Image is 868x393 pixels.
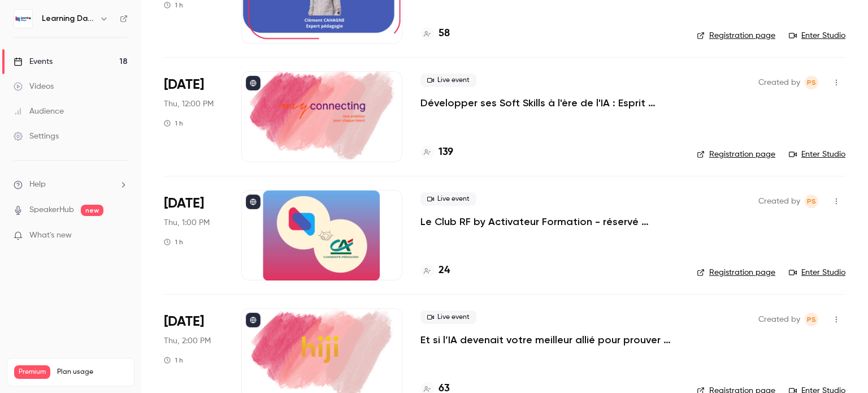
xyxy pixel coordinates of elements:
span: What's new [29,230,72,241]
a: Registration page [697,267,775,278]
div: Settings [14,131,59,142]
span: Thu, 12:00 PM [164,98,214,110]
span: Created by [758,195,800,208]
span: [DATE] [164,76,204,94]
a: Registration page [697,149,775,160]
div: Oct 9 Thu, 1:00 PM (Europe/Paris) [164,190,223,280]
span: PS [807,195,816,208]
span: Help [29,179,46,191]
span: [DATE] [164,195,204,213]
div: Audience [14,106,64,117]
h4: 58 [439,26,450,41]
a: 58 [420,26,450,41]
div: 1 h [164,119,183,128]
img: Learning Days [14,10,32,28]
a: Registration page [697,30,775,41]
span: Prad Selvarajah [805,313,818,326]
a: SpeakerHub [29,204,74,216]
span: Created by [758,313,800,326]
div: Videos [14,81,54,92]
span: Live event [420,192,476,206]
span: Live event [420,310,476,324]
div: 1 h [164,1,183,10]
h6: Learning Days [42,13,95,24]
a: 24 [420,263,450,278]
span: Plan usage [57,368,127,377]
span: [DATE] [164,313,204,331]
span: PS [807,313,816,326]
h4: 24 [439,263,450,278]
a: Enter Studio [789,267,845,278]
span: Premium [14,365,50,379]
span: Prad Selvarajah [805,195,818,208]
a: Développer ses Soft Skills à l'ère de l'IA : Esprit critique & IA [420,96,679,110]
a: Et si l’IA devenait votre meilleur allié pour prouver enfin l’impact de vos formations ? [420,333,679,347]
div: 1 h [164,356,183,365]
span: Prad Selvarajah [805,76,818,89]
span: Thu, 2:00 PM [164,335,211,347]
span: PS [807,76,816,89]
span: Live event [420,74,476,87]
a: Enter Studio [789,30,845,41]
span: Thu, 1:00 PM [164,217,210,228]
div: 1 h [164,237,183,247]
div: Oct 9 Thu, 12:00 PM (Europe/Paris) [164,71,223,162]
a: 139 [420,145,453,160]
li: help-dropdown-opener [14,179,128,191]
span: Created by [758,76,800,89]
span: new [81,205,103,216]
h4: 139 [439,145,453,160]
iframe: Noticeable Trigger [114,231,128,241]
div: Events [14,56,53,67]
a: Enter Studio [789,149,845,160]
a: Le Club RF by Activateur Formation - réservé uniquement aux responsables formation [420,215,679,228]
